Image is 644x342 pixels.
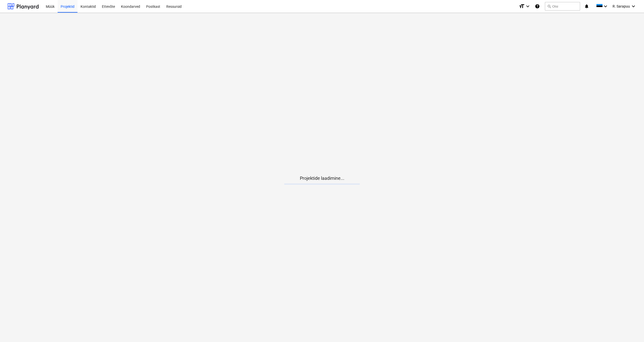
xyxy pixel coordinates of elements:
[535,3,540,9] i: Abikeskus
[547,4,551,8] span: search
[630,3,636,9] i: keyboard_arrow_down
[602,3,609,9] i: keyboard_arrow_down
[545,2,580,11] button: Otsi
[613,4,630,8] span: R. Sarapuu
[584,3,589,9] i: notifications
[519,3,525,9] i: format_size
[525,3,531,9] i: keyboard_arrow_down
[284,175,360,181] p: Projektide laadimine...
